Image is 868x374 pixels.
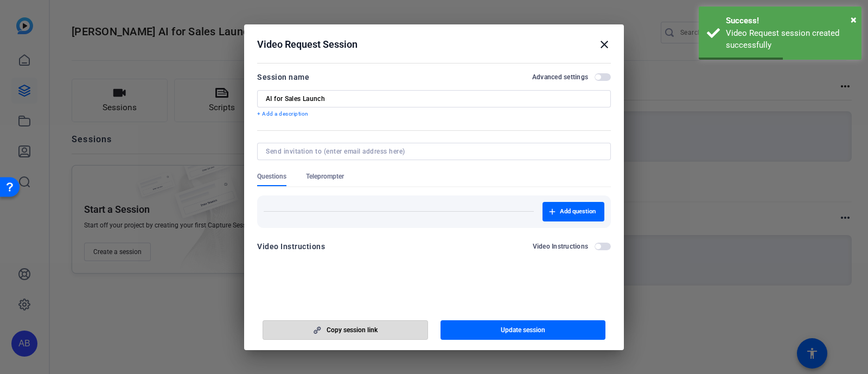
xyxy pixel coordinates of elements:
button: Copy session link [263,320,428,340]
span: Add question [560,207,596,216]
div: Video Request Session [257,38,611,51]
button: Add question [542,202,604,221]
mat-icon: close [598,38,611,51]
div: Success! [726,15,853,27]
span: Questions [257,172,286,181]
div: Video Instructions [257,240,325,253]
span: × [851,13,857,26]
span: Copy session link [327,326,378,334]
input: Enter Session Name [266,94,602,103]
span: Update session [501,326,545,334]
h2: Video Instructions [533,242,589,251]
p: + Add a description [257,110,611,118]
div: Video Request session created successfully [726,27,853,52]
div: Session name [257,71,309,84]
button: Update session [441,320,606,340]
h2: Advanced settings [532,73,588,81]
span: Teleprompter [306,172,344,181]
button: Close [851,11,857,28]
input: Send invitation to (enter email address here) [266,147,598,156]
